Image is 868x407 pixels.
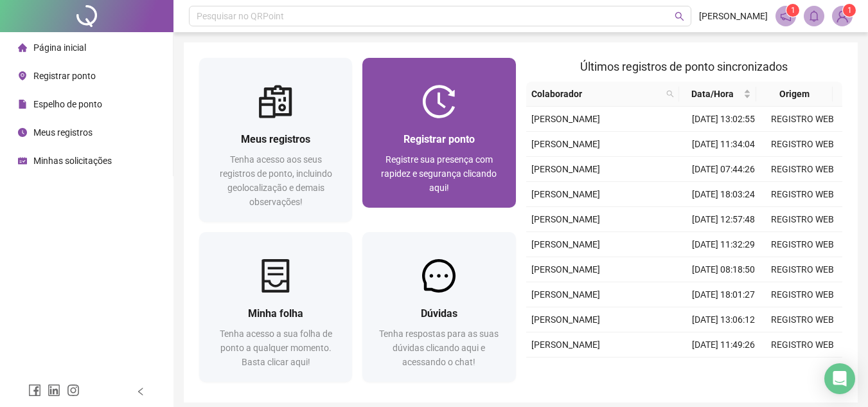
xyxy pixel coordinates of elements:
span: Minha folha [248,307,303,320]
a: Minha folhaTenha acesso a sua folha de ponto a qualquer momento. Basta clicar aqui! [199,232,352,382]
td: [DATE] 11:49:26 [684,332,763,357]
td: [DATE] 18:03:24 [684,182,763,207]
span: [PERSON_NAME] [531,239,600,249]
td: [DATE] 08:18:50 [684,257,763,282]
th: Data/Hora [679,82,756,107]
span: Tenha acesso aos seus registros de ponto, incluindo geolocalização e demais observações! [220,154,332,207]
span: search [666,90,674,98]
td: [DATE] 07:44:26 [684,157,763,182]
td: REGISTRO WEB [763,307,842,332]
a: Registrar pontoRegistre sua presença com rapidez e segurança clicando aqui! [362,58,515,208]
div: Open Intercom Messenger [824,363,855,394]
span: [PERSON_NAME] [531,164,600,174]
a: DúvidasTenha respostas para as suas dúvidas clicando aqui e acessando o chat! [362,232,515,382]
span: Colaborador [531,87,662,101]
td: [DATE] 18:01:27 [684,282,763,307]
span: schedule [18,156,27,165]
td: REGISTRO WEB [763,332,842,357]
img: 84440 [833,6,852,26]
span: file [18,100,27,109]
span: clock-circle [18,128,27,137]
td: REGISTRO WEB [763,282,842,307]
td: [DATE] 11:34:04 [684,132,763,157]
span: Tenha respostas para as suas dúvidas clicando aqui e acessando o chat! [379,329,499,367]
td: [DATE] 08:22:34 [684,357,763,383]
span: Espelho de ponto [33,99,102,109]
span: Página inicial [33,42,86,53]
span: Tenha acesso a sua folha de ponto a qualquer momento. Basta clicar aqui! [220,329,332,367]
span: environment [18,71,27,80]
td: [DATE] 13:06:12 [684,307,763,332]
span: [PERSON_NAME] [531,214,600,224]
sup: 1 [786,4,799,17]
th: Origem [756,82,833,107]
td: REGISTRO WEB [763,207,842,232]
td: REGISTRO WEB [763,132,842,157]
span: Registrar ponto [33,71,96,81]
span: [PERSON_NAME] [699,9,768,23]
span: [PERSON_NAME] [531,264,600,275]
span: facebook [28,384,41,397]
span: Meus registros [33,127,93,138]
span: [PERSON_NAME] [531,139,600,149]
span: 1 [791,6,795,15]
td: REGISTRO WEB [763,232,842,257]
span: Data/Hora [684,87,740,101]
span: search [675,12,684,21]
a: Meus registrosTenha acesso aos seus registros de ponto, incluindo geolocalização e demais observa... [199,58,352,222]
td: [DATE] 13:02:55 [684,107,763,132]
span: [PERSON_NAME] [531,289,600,300]
span: linkedin [48,384,60,397]
span: left [136,387,145,396]
span: [PERSON_NAME] [531,339,600,350]
span: Últimos registros de ponto sincronizados [580,60,788,73]
span: instagram [67,384,80,397]
span: 1 [847,6,852,15]
span: home [18,43,27,52]
td: REGISTRO WEB [763,357,842,383]
span: Registre sua presença com rapidez e segurança clicando aqui! [381,154,497,193]
td: [DATE] 11:32:29 [684,232,763,257]
span: notification [780,10,792,22]
span: Registrar ponto [403,133,475,145]
td: REGISTRO WEB [763,157,842,182]
span: search [664,84,677,104]
td: [DATE] 12:57:48 [684,207,763,232]
sup: Atualize o seu contato no menu Meus Dados [843,4,856,17]
td: REGISTRO WEB [763,107,842,132]
span: Meus registros [241,133,310,145]
span: Minhas solicitações [33,156,112,166]
span: [PERSON_NAME] [531,189,600,199]
span: Dúvidas [421,307,457,320]
td: REGISTRO WEB [763,257,842,282]
span: bell [808,10,820,22]
span: [PERSON_NAME] [531,114,600,124]
td: REGISTRO WEB [763,182,842,207]
span: [PERSON_NAME] [531,314,600,325]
